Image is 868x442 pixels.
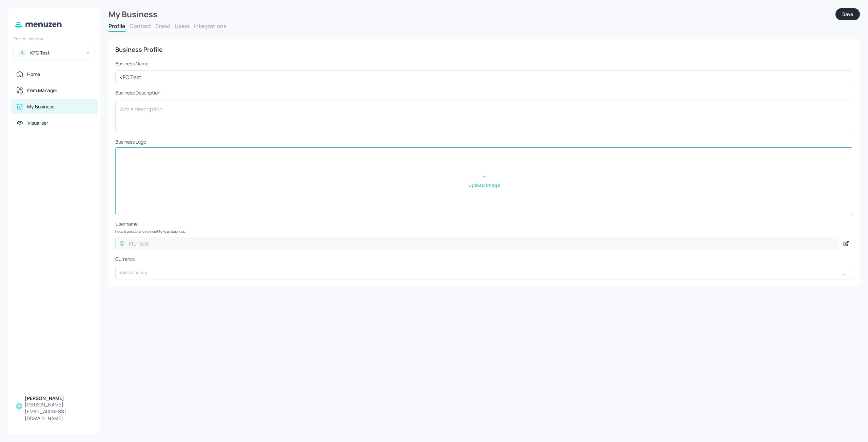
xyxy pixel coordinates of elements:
[115,89,853,96] p: Business Description
[835,8,860,20] button: Save
[14,36,95,42] div: Select Location
[115,220,853,227] p: Username
[194,22,226,30] button: Integrations
[27,103,54,110] div: My Business
[108,22,125,30] button: Profile
[25,395,92,402] div: [PERSON_NAME]
[175,22,190,30] button: Users
[18,49,26,57] div: K
[115,60,853,67] p: Business Name
[30,49,81,56] div: KFC Test
[27,87,57,94] div: Item Manager
[115,266,840,279] input: Select country
[25,401,92,422] div: [PERSON_NAME][EMAIL_ADDRESS][DOMAIN_NAME]
[27,120,48,126] div: Visualiser
[115,45,853,54] div: Business Profile
[108,8,835,20] div: My Business
[115,70,853,84] input: Business Name
[16,403,22,409] img: AOh14Gi8qiLOHi8_V0Z21Rg2Hnc1Q3Dmev7ROR3CPInM=s96-c
[155,22,171,30] button: Brand
[27,71,40,78] div: Home
[115,229,853,233] p: Keep it unique and relevant to your business.
[115,139,853,145] p: Business Logo
[115,256,853,262] p: Currency
[130,22,151,30] button: Contact
[837,268,851,281] button: Open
